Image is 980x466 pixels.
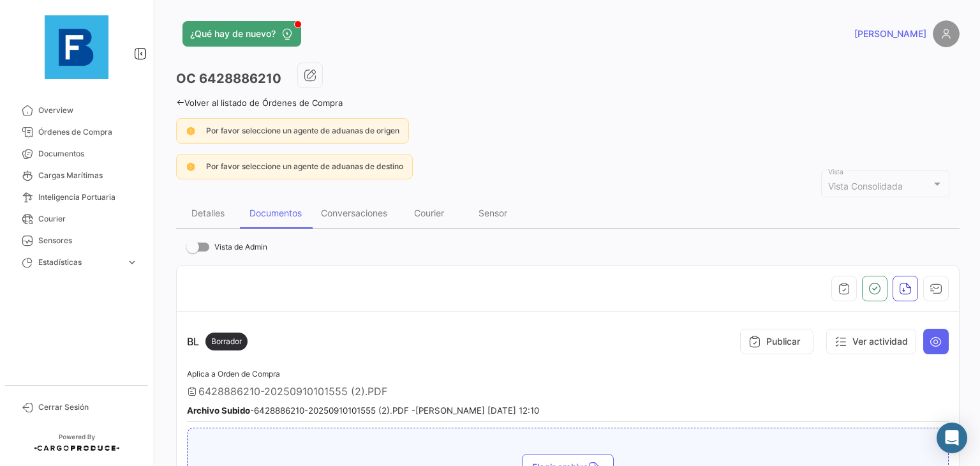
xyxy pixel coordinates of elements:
span: Cargas Marítimas [38,170,138,181]
button: Publicar [740,329,813,354]
button: Ver actividad [826,329,916,354]
a: Documentos [10,143,143,165]
a: Sensores [10,230,143,252]
span: ¿Qué hay de nuevo? [190,27,276,40]
span: Inteligencia Portuaria [38,192,138,203]
span: [PERSON_NAME] [854,27,926,40]
img: placeholder-user.png [933,20,960,47]
div: Sensor [479,207,507,218]
span: 6428886210-20250910101555 (2).PDF [198,385,387,398]
a: Volver al listado de Órdenes de Compra [176,98,343,108]
span: Courier [38,213,138,225]
small: - 6428886210-20250910101555 (2).PDF - [PERSON_NAME] [DATE] 12:10 [187,405,539,416]
span: Aplica a Orden de Compra [187,369,280,379]
span: Órdenes de Compra [38,126,138,138]
div: Courier [414,207,444,218]
p: BL [187,333,248,350]
span: Vista de Admin [214,239,267,255]
span: Por favor seleccione un agente de aduanas de origen [206,126,399,135]
a: Cargas Marítimas [10,165,143,186]
a: Órdenes de Compra [10,121,143,143]
div: Conversaciones [321,207,387,218]
img: 12429640-9da8-4fa2-92c4-ea5716e443d2.jpg [45,15,108,79]
a: Overview [10,100,143,121]
span: Borrador [211,336,242,347]
span: Vista Consolidada [828,181,903,192]
a: Inteligencia Portuaria [10,186,143,208]
h3: OC 6428886210 [176,70,281,87]
span: Estadísticas [38,257,121,268]
span: Cerrar Sesión [38,402,138,413]
div: Documentos [249,207,302,218]
b: Archivo Subido [187,405,250,416]
span: Overview [38,105,138,116]
div: Detalles [191,207,225,218]
span: Sensores [38,235,138,246]
a: Courier [10,208,143,230]
div: Abrir Intercom Messenger [937,423,967,453]
span: expand_more [126,257,138,268]
span: Documentos [38,148,138,160]
span: Por favor seleccione un agente de aduanas de destino [206,162,403,171]
button: ¿Qué hay de nuevo? [182,21,301,47]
